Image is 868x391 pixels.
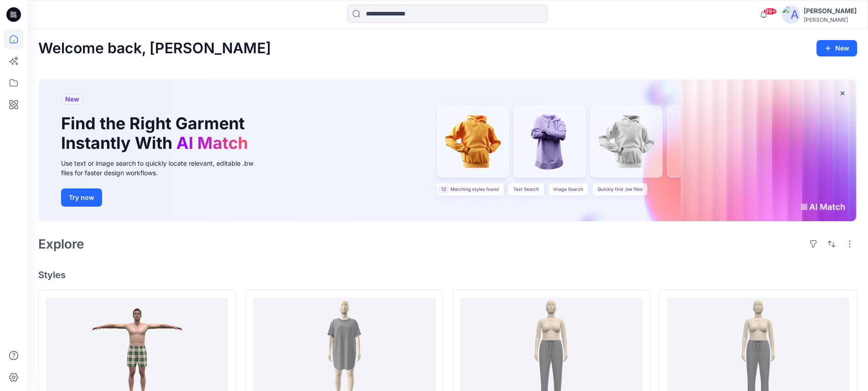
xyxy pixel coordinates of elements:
h4: Styles [38,269,857,280]
span: AI Match [176,133,248,153]
h1: Find the Right Garment Instantly With [61,114,252,153]
button: Try now [61,188,102,207]
div: [PERSON_NAME] [804,5,857,16]
div: [PERSON_NAME] [804,16,857,23]
h2: Welcome back, [PERSON_NAME] [38,40,271,57]
button: New [817,40,857,56]
h2: Explore [38,237,84,251]
div: Use text or image search to quickly locate relevant, editable .bw files for faster design workflows. [61,158,266,178]
img: avatar [782,5,800,24]
span: New [65,94,79,105]
span: 99+ [763,8,777,15]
